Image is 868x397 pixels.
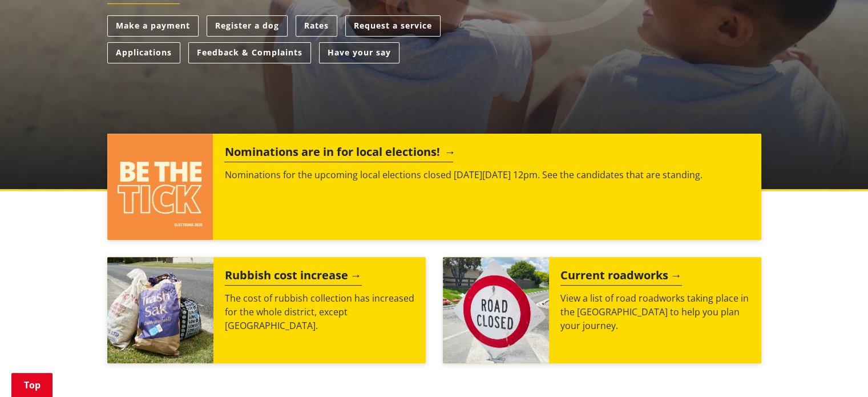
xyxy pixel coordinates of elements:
[224,145,453,162] h2: Nominations are in for local elections!
[224,168,749,182] p: Nominations for the upcoming local elections closed [DATE][DATE] 12pm. See the candidates that ar...
[107,134,761,240] a: Nominations are in for local elections! Nominations for the upcoming local elections closed [DATE...
[443,257,761,363] a: Current roadworks View a list of road roadworks taking place in the [GEOGRAPHIC_DATA] to help you...
[815,349,857,390] iframe: Messenger Launcher
[107,257,426,363] a: Rubbish bags with sticker Rubbish cost increase The cost of rubbish collection has increased for ...
[560,268,682,286] h2: Current roadworks
[225,291,414,332] p: The cost of rubbish collection has increased for the whole district, except [GEOGRAPHIC_DATA].
[188,42,311,63] a: Feedback & Complaints
[345,15,441,37] a: Request a service
[11,373,53,397] a: Top
[107,42,180,63] a: Applications
[319,42,399,63] a: Have your say
[225,268,362,286] h2: Rubbish cost increase
[107,257,213,363] img: Rubbish bags with sticker
[296,15,337,37] a: Rates
[207,15,288,37] a: Register a dog
[443,257,549,363] img: Road closed sign
[107,15,199,37] a: Make a payment
[107,134,213,240] img: ELECTIONS 2025 (15)
[560,291,750,332] p: View a list of road roadworks taking place in the [GEOGRAPHIC_DATA] to help you plan your journey.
